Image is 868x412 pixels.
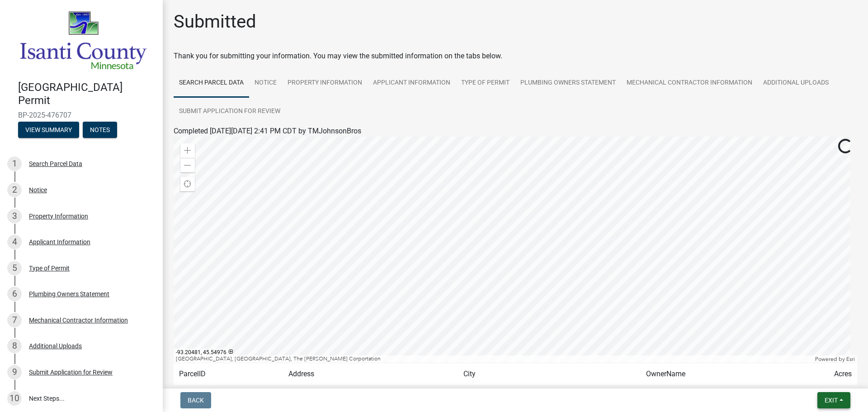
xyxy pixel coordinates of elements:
div: 1 [7,156,22,171]
td: ParcelID [174,363,283,385]
a: Applicant Information [368,69,456,98]
div: 2 [7,183,22,197]
wm-modal-confirm: Notes [83,127,117,134]
a: Additional Uploads [758,69,834,98]
button: View Summary [18,122,79,138]
a: Plumbing Owners Statement [515,69,621,98]
img: Isanti County, Minnesota [18,9,148,71]
wm-modal-confirm: Summary [18,127,79,134]
div: Powered by [813,355,857,363]
a: Esri [846,356,855,362]
div: Property Information [29,213,88,219]
div: Submit Application for Review [29,369,113,375]
div: Mechanical Contractor Information [29,317,128,323]
button: Exit [817,392,850,408]
div: 4 [7,235,22,249]
a: Notice [249,69,282,98]
a: Submit Application for Review [174,97,286,126]
div: 5 [7,261,22,275]
button: Back [180,392,211,408]
div: 7 [7,313,22,327]
span: Exit [825,397,838,404]
td: Address [283,363,458,385]
span: BP-2025-476707 [18,111,145,119]
a: Property Information [282,69,368,98]
td: OwnerName [641,363,791,385]
h4: [GEOGRAPHIC_DATA] Permit [18,81,156,107]
div: 8 [7,339,22,353]
a: Mechanical Contractor Information [621,69,758,98]
div: Zoom in [180,143,195,158]
div: Applicant Information [29,239,90,245]
div: Find my location [180,177,195,191]
div: 10 [7,391,22,406]
div: 3 [7,209,22,223]
div: Type of Permit [29,265,70,271]
h1: Submitted [174,11,256,33]
button: Notes [83,122,117,138]
span: Completed [DATE][DATE] 2:41 PM CDT by TMJohnsonBros [174,127,361,135]
div: Notice [29,187,47,193]
div: 6 [7,287,22,301]
div: Zoom out [180,158,195,172]
div: Plumbing Owners Statement [29,291,109,297]
div: Thank you for submitting your information. You may view the submitted information on the tabs below. [174,51,857,62]
td: Acres [790,363,857,385]
a: Search Parcel Data [174,69,249,98]
div: [GEOGRAPHIC_DATA], [GEOGRAPHIC_DATA], The [PERSON_NAME] Corportation [174,355,813,363]
div: Additional Uploads [29,343,82,349]
td: City [458,363,640,385]
a: Type of Permit [456,69,515,98]
span: Back [188,397,204,404]
div: Search Parcel Data [29,161,82,167]
div: 9 [7,365,22,379]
